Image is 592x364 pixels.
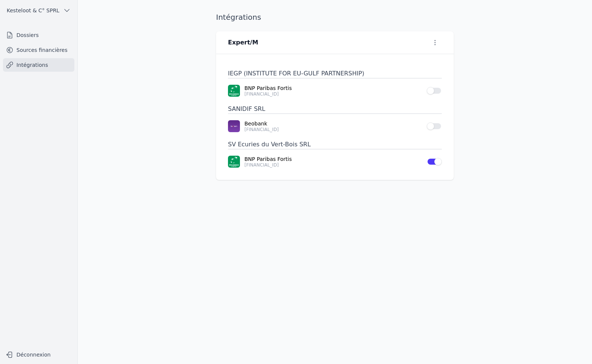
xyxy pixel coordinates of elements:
button: Kesteloot & C° SPRL [3,4,74,16]
button: Déconnexion [3,349,74,361]
img: BEOBANK_CTBKBEBX.png [228,120,240,132]
img: BNP_BE_BUSINESS_GEBABEBB.png [228,156,240,168]
h3: SV Ecuries du Vert-Bois SRL [228,140,442,149]
h3: SANIDIF SRL [228,105,442,114]
p: [FINANCIAL_ID] [244,162,422,168]
h3: IEGP (INSTITUTE FOR EU-GULF PARTNERSHIP) [228,69,442,78]
a: BNP Paribas Fortis [244,84,422,92]
a: Sources financières [3,43,74,57]
p: [FINANCIAL_ID] [244,91,422,97]
a: BNP Paribas Fortis [244,155,422,163]
h1: Intégrations [216,12,261,22]
a: Intégrations [3,58,74,72]
p: [FINANCIAL_ID] [244,127,422,133]
a: Beobank [244,120,422,127]
a: Dossiers [3,28,74,42]
h3: Expert/M [228,38,258,47]
img: BNP_BE_BUSINESS_GEBABEBB.png [228,85,240,97]
span: Kesteloot & C° SPRL [7,7,59,14]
